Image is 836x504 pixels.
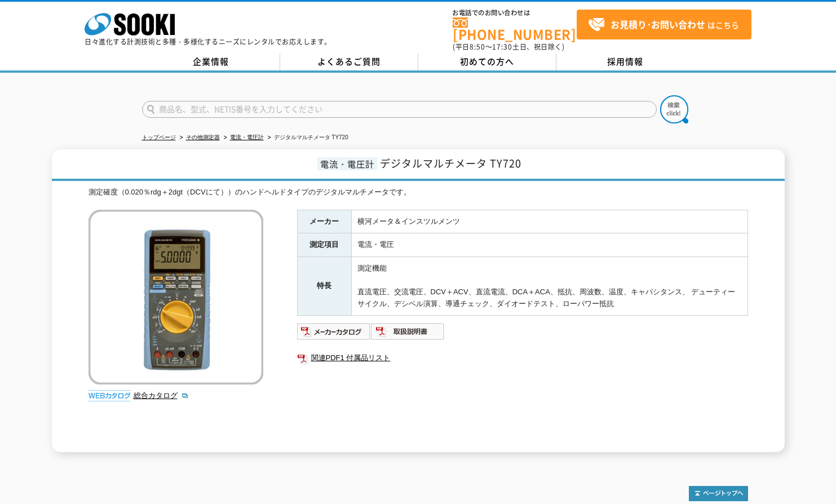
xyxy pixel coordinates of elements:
[85,38,331,45] p: 日々進化する計測技術と多種・多様化するニーズにレンタルでお応えします。
[371,330,445,339] a: 取扱説明書
[556,54,695,70] a: 採用情報
[230,134,264,140] a: 電流・電圧計
[297,322,371,341] img: メーカーカタログ
[453,17,577,41] a: [PHONE_NUMBER]
[297,351,748,365] a: 関連PDF1 付属品リスト
[371,322,445,341] img: 取扱説明書
[186,134,220,140] a: その他測定器
[418,54,556,70] a: 初めての方へ
[89,187,748,198] div: 測定確度（0.020％rdg＋2dgt（DCVにて））のハンドヘルドタイプのデジタルマルチメータです。
[142,134,176,140] a: トップページ
[297,257,351,316] th: 特長
[611,17,705,31] strong: お見積り･お問い合わせ
[317,157,377,170] span: 電流・電圧計
[470,42,485,52] span: 8:50
[460,55,514,68] span: 初めての方へ
[134,391,189,400] a: 総合カタログ
[266,132,348,144] li: デジタルマルチメータ TY720
[142,54,280,70] a: 企業情報
[351,233,747,257] td: 電流・電圧
[380,156,521,171] span: デジタルマルチメータ TY720
[297,330,371,339] a: メーカーカタログ
[351,257,747,316] td: 測定機能 直流電圧、交流電圧、DCV＋ACV、直流電流、DCA＋ACA、抵抗、周波数、温度、キャパシタンス、 デューティーサイクル、デシベル演算、導通チェック、ダイオードテスト、ローパワー抵抗
[280,54,418,70] a: よくあるご質問
[577,10,751,39] a: お見積り･お問い合わせはこちら
[492,42,512,52] span: 17:30
[351,210,747,233] td: 横河メータ＆インスツルメンツ
[142,101,657,118] input: 商品名、型式、NETIS番号を入力してください
[89,210,263,384] img: デジタルマルチメータ TY720
[297,233,351,257] th: 測定項目
[297,210,351,233] th: メーカー
[660,95,688,123] img: btn_search.png
[453,42,564,52] span: (平日 ～ 土日、祝日除く)
[453,10,577,16] span: お電話でのお問い合わせは
[588,16,739,33] span: はこちら
[689,486,748,501] img: トップページへ
[89,390,131,401] img: webカタログ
